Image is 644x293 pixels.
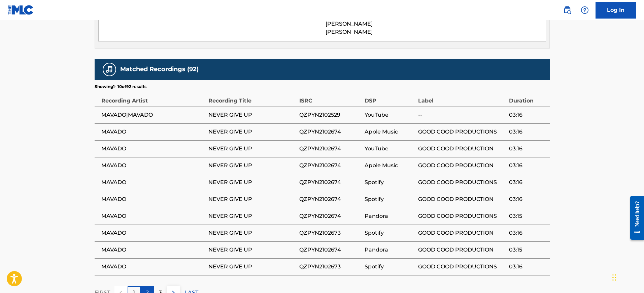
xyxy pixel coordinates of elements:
span: MAVADO [101,212,205,220]
span: QZPYN2102674 [299,178,362,186]
span: 03:16 [509,195,546,203]
span: Spotify [365,263,414,271]
p: Showing 1 - 10 of 92 results [95,84,146,90]
span: GOOD GOOD PRODUCTION [418,229,506,237]
span: GOOD GOOD PRODUCTIONS [418,178,506,186]
span: Pandora [365,212,414,220]
div: Label [418,90,506,105]
span: MAVADO [101,195,205,203]
a: Log In [596,2,636,19]
span: Spotify [365,178,414,186]
span: GOOD GOOD PRODUCTION [418,195,506,203]
span: 03:16 [509,111,546,119]
h5: Matched Recordings (92) [120,65,199,73]
span: GOOD GOOD PRODUCTION [418,162,506,170]
div: ISRC [299,90,362,105]
span: GOOD GOOD PRODUCTIONS [418,212,506,220]
span: 03:16 [509,263,546,271]
span: MAVADO [101,178,205,186]
span: GOOD GOOD PRODUCTION [418,145,506,153]
span: NEVER GIVE UP [208,162,296,170]
span: NEVER GIVE UP [208,212,296,220]
span: GOOD GOOD PRODUCTIONS [418,263,506,271]
span: MAVADO [101,263,205,271]
div: Help [578,3,591,17]
span: MAVADO [101,128,205,136]
span: QZPYN2102674 [299,195,362,203]
img: MLC Logo [8,5,34,15]
span: NEVER GIVE UP [208,263,296,271]
span: MAVADO [101,162,205,170]
span: QZPYN2102529 [299,111,362,119]
span: QZPYN2102674 [299,162,362,170]
div: Duration [509,90,546,105]
span: MAVADO [101,246,205,254]
span: QZPYN2102674 [299,145,362,153]
span: NEVER GIVE UP [208,195,296,203]
div: Recording Title [208,90,296,105]
span: MAVADO [101,229,205,237]
iframe: Resource Center [625,191,644,245]
div: DSP [365,90,414,105]
span: 03:15 [509,246,546,254]
span: 03:16 [509,162,546,170]
span: GOOD GOOD PRODUCTIONS [418,128,506,136]
span: MAVADO [101,145,205,153]
span: 03:15 [509,212,546,220]
span: YouTube [365,145,414,153]
span: -- [418,111,506,119]
span: QZPYN2102674 [299,212,362,220]
span: YouTube [365,111,414,119]
span: NEVER GIVE UP [208,246,296,254]
span: 03:16 [509,229,546,237]
span: QZPYN2102673 [299,229,362,237]
span: QZPYN2102674 [299,246,362,254]
span: GOOD GOOD PRODUCTION [418,246,506,254]
span: NEVER GIVE UP [208,145,296,153]
div: Drag [612,267,616,288]
span: 03:16 [509,128,546,136]
span: Spotify [365,195,414,203]
span: Spotify [365,229,414,237]
span: QZPYN2102673 [299,263,362,271]
span: Pandora [365,246,414,254]
span: MAVADO|MAVADO [101,111,205,119]
span: NEVER GIVE UP [208,128,296,136]
span: NEVER GIVE UP [208,178,296,186]
img: help [581,6,589,14]
span: Apple Music [365,162,414,170]
img: Matched Recordings [105,65,113,74]
span: QZPYN2102674 [299,128,362,136]
span: NEVER GIVE UP [208,111,296,119]
span: 03:16 [509,145,546,153]
img: search [563,6,571,14]
span: 03:16 [509,178,546,186]
span: Apple Music [365,128,414,136]
div: Recording Artist [101,90,205,105]
iframe: Chat Widget [610,261,644,293]
span: NEVER GIVE UP [208,229,296,237]
a: Public Search [561,3,574,17]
